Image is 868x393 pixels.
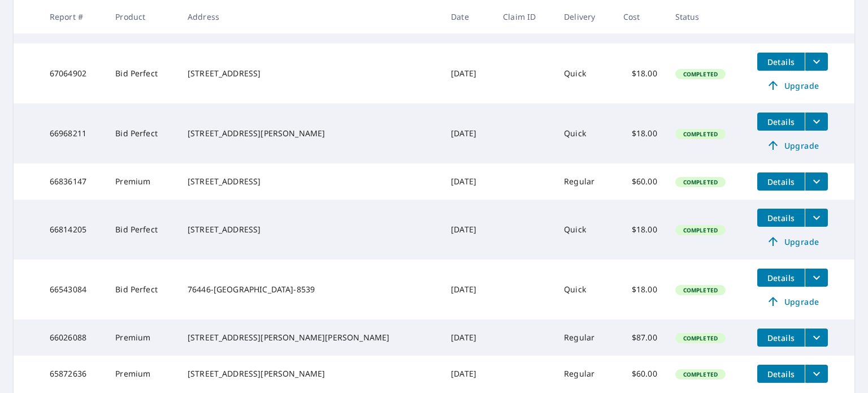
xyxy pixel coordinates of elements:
div: [STREET_ADDRESS] [188,224,433,235]
td: 66968211 [41,103,106,163]
td: $60.00 [614,356,666,392]
span: Details [764,369,798,379]
button: detailsBtn-66814205 [757,209,805,227]
td: [DATE] [442,356,494,392]
td: 66543084 [41,260,106,319]
div: [STREET_ADDRESS] [188,68,433,79]
td: 65872636 [41,356,106,392]
span: Upgrade [764,295,821,308]
span: Completed [676,286,724,294]
span: Details [764,213,798,223]
button: filesDropdownBtn-65872636 [805,365,828,383]
span: Completed [676,178,724,186]
td: 66814205 [41,200,106,260]
td: Bid Perfect [106,44,179,103]
a: Upgrade [757,292,828,310]
td: $87.00 [614,319,666,356]
td: $18.00 [614,103,666,163]
td: [DATE] [442,200,494,260]
div: [STREET_ADDRESS][PERSON_NAME] [188,128,433,139]
span: Details [764,332,798,343]
td: Quick [555,103,614,163]
td: [DATE] [442,103,494,163]
span: Completed [676,130,724,138]
span: Upgrade [764,79,821,92]
span: Completed [676,370,724,378]
div: [STREET_ADDRESS] [188,176,433,187]
div: [STREET_ADDRESS][PERSON_NAME][PERSON_NAME] [188,332,433,343]
div: 76446-[GEOGRAPHIC_DATA]-8539 [188,284,433,295]
td: Bid Perfect [106,200,179,260]
a: Upgrade [757,76,828,94]
button: detailsBtn-66026088 [757,329,805,347]
td: Bid Perfect [106,103,179,163]
td: Quick [555,260,614,319]
a: Upgrade [757,136,828,154]
td: $18.00 [614,260,666,319]
button: filesDropdownBtn-67064902 [805,53,828,71]
button: detailsBtn-66968211 [757,113,805,131]
span: Upgrade [764,235,821,248]
div: [STREET_ADDRESS][PERSON_NAME] [188,368,433,379]
button: detailsBtn-65872636 [757,365,805,383]
span: Details [764,176,798,187]
td: 66026088 [41,319,106,356]
span: Upgrade [764,139,821,152]
span: Completed [676,226,724,234]
td: Premium [106,163,179,200]
td: [DATE] [442,319,494,356]
button: filesDropdownBtn-66026088 [805,329,828,347]
span: Completed [676,334,724,342]
td: Bid Perfect [106,260,179,319]
span: Details [764,273,798,283]
td: [DATE] [442,260,494,319]
button: filesDropdownBtn-66968211 [805,113,828,131]
button: filesDropdownBtn-66543084 [805,269,828,287]
td: Regular [555,319,614,356]
a: Upgrade [757,232,828,251]
td: [DATE] [442,44,494,103]
td: $18.00 [614,44,666,103]
td: $18.00 [614,200,666,260]
td: 66836147 [41,163,106,200]
td: Quick [555,44,614,103]
button: filesDropdownBtn-66836147 [805,172,828,191]
button: detailsBtn-66836147 [757,172,805,191]
td: $60.00 [614,163,666,200]
button: detailsBtn-66543084 [757,269,805,287]
td: Quick [555,200,614,260]
td: Premium [106,319,179,356]
td: Regular [555,163,614,200]
td: 67064902 [41,44,106,103]
span: Details [764,57,798,67]
span: Details [764,116,798,127]
td: Regular [555,356,614,392]
button: detailsBtn-67064902 [757,53,805,71]
button: filesDropdownBtn-66814205 [805,209,828,227]
td: [DATE] [442,163,494,200]
td: Premium [106,356,179,392]
span: Completed [676,70,724,78]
